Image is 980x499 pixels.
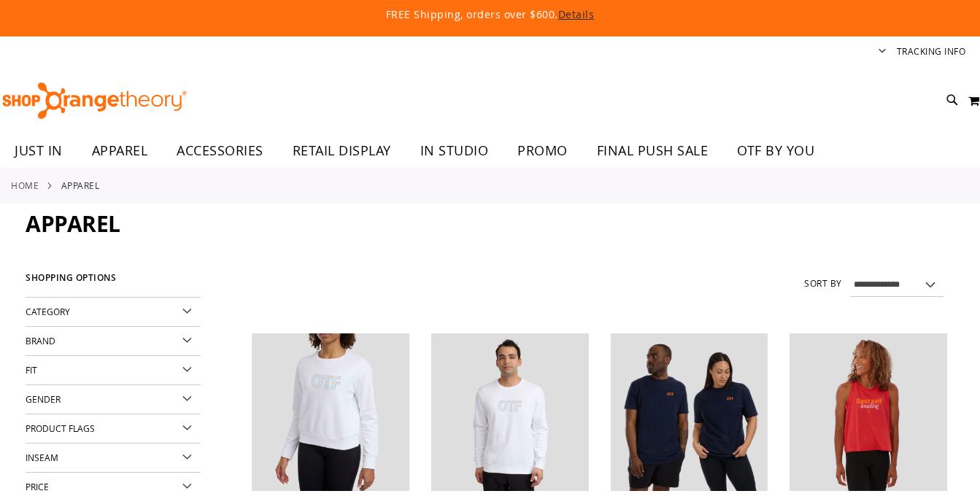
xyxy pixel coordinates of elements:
button: Account menu [879,45,886,59]
span: JUST IN [15,134,63,167]
span: Category [26,306,70,317]
a: IN STUDIO [406,134,503,168]
a: RETAIL DISPLAY [278,134,406,168]
a: Image of Unisex Short Sleeve Tee [611,333,768,494]
a: OTF BY YOU [722,134,829,168]
strong: Shopping Options [26,266,201,298]
img: Image of Womens Boxy Crop Tank [790,333,947,491]
div: Product Flags [26,414,201,444]
span: Gender [26,393,61,405]
a: FINAL PUSH SALE [582,134,723,168]
div: Brand [26,327,201,356]
span: APPAREL [26,209,120,239]
span: Brand [26,335,55,347]
a: ACCESSORIES [162,134,278,168]
a: Home [11,179,39,192]
a: Unisex Holiday Sweatshirt [431,333,589,494]
div: Inseam [26,444,201,473]
div: Fit [26,356,201,385]
label: Sort By [804,277,842,290]
img: Unisex Holiday Sweatshirt [431,333,589,491]
span: APPAREL [92,134,148,167]
span: Fit [26,364,37,376]
a: Tracking Info [897,45,966,58]
img: Women's Crop Holiday Sweatshirt [252,333,409,491]
strong: APPAREL [61,179,100,192]
span: FINAL PUSH SALE [597,134,709,167]
a: Image of Womens Boxy Crop Tank [790,333,947,494]
span: Inseam [26,452,58,463]
a: APPAREL [77,134,163,167]
span: OTF BY YOU [737,134,814,167]
a: Women's Crop Holiday Sweatshirt [252,333,409,494]
a: Details [558,7,595,21]
span: RETAIL DISPLAY [293,134,391,167]
a: PROMO [503,134,582,168]
span: ACCESSORIES [177,134,263,167]
img: Image of Unisex Short Sleeve Tee [611,333,768,491]
p: FREE Shipping, orders over $600. [55,7,925,22]
span: Product Flags [26,422,95,434]
span: IN STUDIO [420,134,489,167]
span: Price [26,481,49,492]
span: PROMO [517,134,568,167]
div: Category [26,298,201,327]
div: Gender [26,385,201,414]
